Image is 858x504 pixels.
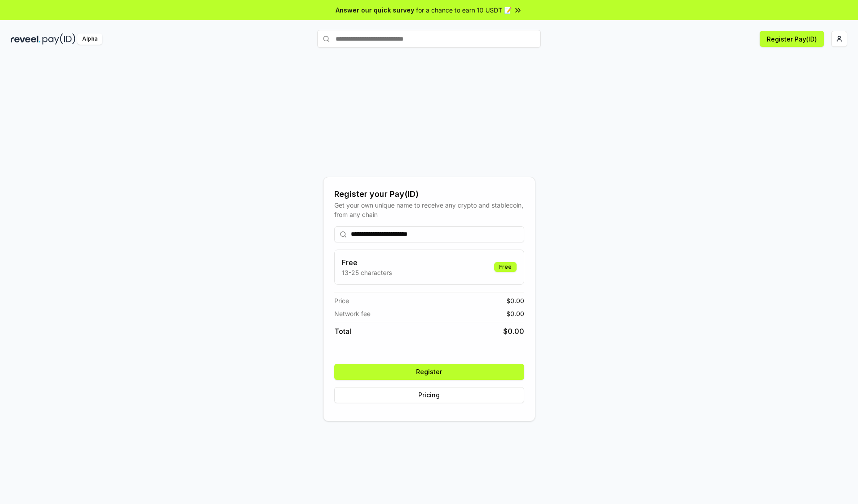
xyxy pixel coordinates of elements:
[334,309,370,318] span: Network fee
[336,5,414,15] span: Answer our quick survey
[503,326,524,337] span: $ 0.00
[494,262,517,272] div: Free
[11,33,41,45] img: reveel_dark
[334,188,524,200] div: Register your Pay(ID)
[42,33,76,45] img: pay_id
[334,387,524,403] button: Pricing
[77,33,102,45] div: Alpha
[334,364,524,380] button: Register
[334,326,351,337] span: Total
[334,200,524,219] div: Get your own unique name to receive any crypto and stablecoin, from any chain
[342,257,392,268] h3: Free
[506,296,524,305] span: $ 0.00
[416,5,512,15] span: for a chance to earn 10 USDT 📝
[334,296,349,305] span: Price
[506,309,524,318] span: $ 0.00
[342,268,392,277] p: 13-25 characters
[760,31,824,47] button: Register Pay(ID)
